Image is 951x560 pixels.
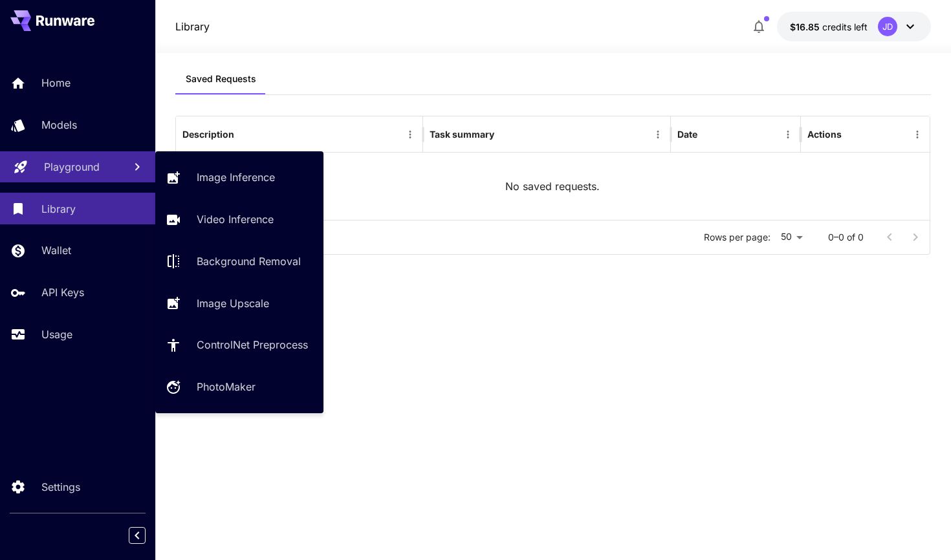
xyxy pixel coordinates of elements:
button: Sort [235,125,254,144]
p: Playground [44,159,100,175]
p: API Keys [41,285,84,300]
p: PhotoMaker [197,379,256,394]
p: Home [41,75,71,91]
div: Description [182,129,234,140]
p: Image Inference [197,169,275,185]
span: credits left [822,21,868,32]
a: Image Upscale [155,287,323,319]
div: Collapse sidebar [138,524,155,547]
a: ControlNet Preprocess [155,329,323,361]
p: Background Removal [197,253,301,269]
a: PhotoMaker [155,371,323,403]
div: JD [878,17,897,36]
p: 0–0 of 0 [828,231,864,244]
p: Library [41,201,76,217]
button: Menu [779,125,797,144]
button: Menu [401,125,419,144]
button: Menu [908,125,926,144]
a: Background Removal [155,246,323,277]
p: Library [175,19,210,34]
a: Image Inference [155,162,323,193]
div: Date [677,129,697,140]
p: Wallet [41,242,71,258]
div: $16.8488 [790,20,868,34]
p: Settings [41,479,80,495]
p: No saved requests. [505,178,600,194]
div: Actions [807,129,842,140]
p: Usage [41,327,72,342]
button: Collapse sidebar [129,527,146,544]
nav: breadcrumb [175,19,210,34]
button: Sort [496,125,514,144]
p: ControlNet Preprocess [197,337,308,352]
button: Sort [699,125,717,144]
span: Saved Requests [186,73,256,85]
p: Models [41,117,77,133]
a: Video Inference [155,204,323,235]
button: Menu [649,125,667,144]
p: Image Upscale [197,296,269,311]
p: Video Inference [197,211,274,227]
button: $16.8488 [777,12,931,41]
div: 50 [776,228,807,246]
p: Rows per page: [704,231,771,244]
span: $16.85 [790,21,822,32]
div: Task summary [430,129,494,140]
